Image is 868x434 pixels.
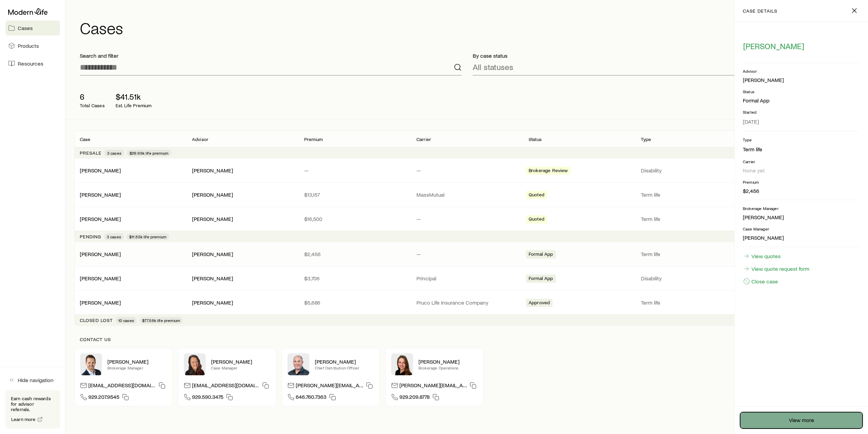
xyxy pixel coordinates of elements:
[18,25,33,31] span: Cases
[80,52,462,59] p: Search and filter
[743,265,810,272] a: View quote request form
[80,337,854,342] p: Contact us
[529,168,568,175] span: Brokerage Review
[80,299,121,306] a: [PERSON_NAME]
[304,137,323,142] p: Premium
[5,56,60,71] a: Resources
[88,393,119,403] span: 929.207.9545
[743,278,778,285] button: Close case
[80,103,105,108] p: Total Cases
[192,137,208,142] p: Advisor
[80,318,113,323] p: Closed lost
[107,234,121,239] span: 3 cases
[80,191,121,198] a: [PERSON_NAME]
[130,150,168,156] span: $29.66k life premium
[11,417,36,422] span: Learn more
[743,252,781,260] a: View quotes
[80,92,105,101] p: 6
[315,358,374,365] p: [PERSON_NAME]
[641,137,651,142] p: Type
[743,89,860,94] p: Status
[80,299,121,306] div: [PERSON_NAME]
[192,251,233,258] div: [PERSON_NAME]
[80,251,121,257] a: [PERSON_NAME]
[129,234,166,239] span: $11.85k life premium
[80,150,102,156] p: Presale
[743,214,860,221] p: [PERSON_NAME]
[743,76,784,84] div: [PERSON_NAME]
[5,390,60,429] div: Earn cash rewards for advisor referrals.Learn more
[473,52,855,59] p: By case status
[641,299,742,306] p: Term life
[416,137,431,142] p: Carrier
[740,412,863,429] a: View more
[142,318,180,323] span: $77.56k life premium
[211,365,270,370] p: Case Manager
[116,103,152,108] p: Est. Life Premium
[743,109,860,115] p: Started
[80,275,121,281] a: [PERSON_NAME]
[416,215,518,222] p: —
[107,150,121,156] span: 3 cases
[743,187,860,194] p: $2,456
[315,365,374,370] p: Chief Distribution Officer
[743,234,860,241] p: [PERSON_NAME]
[296,393,326,403] span: 646.760.7363
[107,365,167,370] p: Brokerage Manager
[529,300,550,307] span: Approved
[743,118,759,125] span: [DATE]
[418,358,478,365] p: [PERSON_NAME]
[416,191,518,198] p: MassMutual
[743,68,860,74] p: Advisor
[192,299,233,306] div: [PERSON_NAME]
[641,167,742,174] p: Disability
[80,167,121,174] div: [PERSON_NAME]
[304,167,406,174] p: —
[288,353,309,375] img: Dan Pierson
[80,353,102,375] img: Nick Weiler
[529,216,544,223] span: Quoted
[473,62,513,72] p: All statuses
[743,137,860,142] p: Type
[5,373,60,388] button: Hide navigation
[88,382,156,391] p: [EMAIL_ADDRESS][DOMAIN_NAME]
[192,382,260,391] p: [EMAIL_ADDRESS][DOMAIN_NAME]
[80,251,121,258] div: [PERSON_NAME]
[192,275,233,282] div: [PERSON_NAME]
[529,137,542,142] p: Status
[192,393,223,403] span: 929.590.3475
[399,393,430,403] span: 929.209.8778
[192,191,233,198] div: [PERSON_NAME]
[641,215,742,222] p: Term life
[11,396,55,412] p: Earn cash rewards for advisor referrals.
[641,251,742,257] p: Term life
[416,251,518,257] p: —
[5,20,60,36] a: Cases
[80,275,121,282] div: [PERSON_NAME]
[743,226,860,232] p: Case Manager
[116,92,152,101] p: $41.51k
[529,192,544,199] span: Quoted
[80,215,121,222] a: [PERSON_NAME]
[304,299,406,306] p: $5,686
[211,358,270,365] p: [PERSON_NAME]
[304,215,406,222] p: $16,500
[641,275,742,282] p: Disability
[743,8,777,14] p: case details
[80,167,121,173] a: [PERSON_NAME]
[529,276,553,283] span: Formal App
[18,377,54,383] span: Hide navigation
[743,41,804,51] span: [PERSON_NAME]
[641,191,742,198] p: Term life
[107,358,167,365] p: [PERSON_NAME]
[192,215,233,223] div: [PERSON_NAME]
[192,167,233,174] div: [PERSON_NAME]
[399,382,467,391] p: [PERSON_NAME][EMAIL_ADDRESS][DOMAIN_NAME]
[80,137,91,142] p: Case
[80,191,121,198] div: [PERSON_NAME]
[391,353,413,375] img: Ellen Wall
[743,206,860,211] p: Brokerage Manager
[118,318,134,323] span: 10 cases
[743,41,805,52] button: [PERSON_NAME]
[743,97,860,104] p: Formal App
